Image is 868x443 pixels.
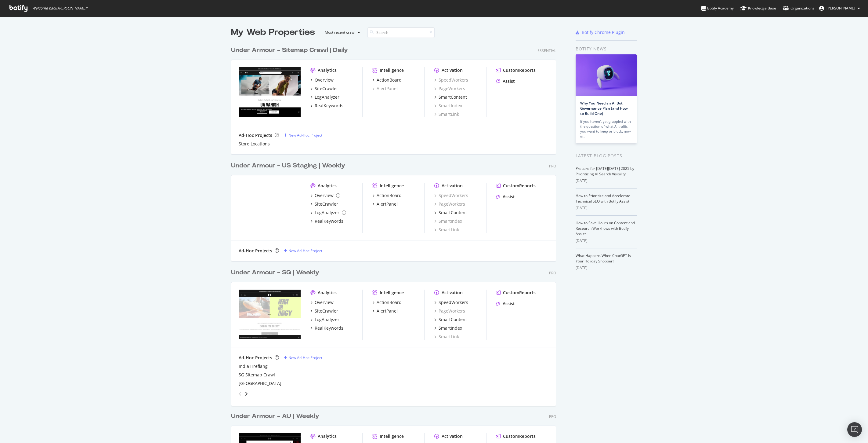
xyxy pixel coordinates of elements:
[288,133,322,138] div: New Ad-Hoc Project
[310,94,339,100] a: LogAnalyzer
[288,355,322,360] div: New Ad-Hoc Project
[310,308,338,314] a: SiteCrawler
[576,238,637,243] div: [DATE]
[377,192,402,199] div: ActionBoard
[580,101,628,116] a: Why You Need an AI Bot Governance Plan (and How to Build One)
[239,132,272,138] div: Ad-Hoc Projects
[377,299,402,306] div: ActionBoard
[434,94,467,100] a: SmartContent
[231,412,322,421] a: Under Armour - AU | Weekly
[380,433,404,439] div: Intelligence
[372,86,398,92] a: AlertPanel
[496,78,515,84] a: Assist
[380,183,404,189] div: Intelligence
[310,201,338,207] a: SiteCrawler
[496,67,536,73] a: CustomReports
[231,46,348,55] div: Under Armour - Sitemap Crawl | Daily
[315,308,338,314] div: SiteCrawler
[284,355,322,360] a: New Ad-Hoc Project
[239,355,272,361] div: Ad-Hoc Projects
[380,290,404,296] div: Intelligence
[496,433,536,439] a: CustomReports
[310,103,343,109] a: RealKeywords
[576,205,637,211] div: [DATE]
[315,210,339,216] div: LogAnalyzer
[496,290,536,296] a: CustomReports
[439,94,467,100] div: SmartContent
[372,201,398,207] a: AlertPanel
[315,103,343,109] div: RealKeywords
[320,27,363,37] button: Most recent crawl
[434,325,462,331] a: SmartIndex
[231,161,345,170] div: Under Armour - US Staging | Weekly
[315,201,338,207] div: SiteCrawler
[439,299,468,306] div: SpeedWorkers
[310,86,338,92] a: SiteCrawler
[442,290,463,296] div: Activation
[496,194,515,200] a: Assist
[740,5,776,11] div: Knowledge Base
[434,192,468,199] a: SpeedWorkers
[310,218,343,224] a: RealKeywords
[442,433,463,439] div: Activation
[582,29,625,35] div: Botify Chrome Plugin
[239,67,301,117] img: underarmoursitemapcrawl.com
[442,183,463,189] div: Activation
[442,67,463,73] div: Activation
[239,380,281,386] a: [GEOGRAPHIC_DATA]
[315,317,339,323] div: LogAnalyzer
[310,325,343,331] a: RealKeywords
[318,433,337,439] div: Analytics
[239,141,270,147] a: Store Locations
[439,325,462,331] div: SmartIndex
[318,290,337,296] div: Analytics
[372,308,398,314] a: AlertPanel
[434,77,468,83] a: SpeedWorkers
[814,3,865,13] button: [PERSON_NAME]
[576,253,631,264] a: What Happens When ChatGPT Is Your Holiday Shopper?
[315,192,334,199] div: Overview
[315,325,343,331] div: RealKeywords
[434,201,465,207] a: PageWorkers
[434,111,459,117] a: SmartLink
[318,183,337,189] div: Analytics
[549,414,556,419] div: Pro
[434,308,465,314] div: PageWorkers
[231,26,315,38] div: My Web Properties
[503,67,536,73] div: CustomReports
[380,67,404,73] div: Intelligence
[496,301,515,307] a: Assist
[503,194,515,200] div: Assist
[549,163,556,169] div: Pro
[239,363,268,369] a: India Hreflang
[231,46,350,55] a: Under Armour - Sitemap Crawl | Daily
[231,268,319,277] div: Under Armour - SG | Weekly
[576,46,637,52] div: Botify news
[537,48,556,53] div: Essential
[580,119,632,139] div: If you haven’t yet grappled with the question of what AI traffic you want to keep or block, now is…
[434,299,468,306] a: SpeedWorkers
[549,270,556,276] div: Pro
[434,210,467,216] a: SmartContent
[310,317,339,323] a: LogAnalyzer
[32,6,87,11] span: Welcome back, [PERSON_NAME] !
[434,103,462,109] div: SmartIndex
[434,334,459,340] div: SmartLink
[315,77,334,83] div: Overview
[503,301,515,307] div: Assist
[239,372,275,378] a: SG Sitemap Crawl
[576,265,637,271] div: [DATE]
[377,77,402,83] div: ActionBoard
[434,218,462,224] div: SmartIndex
[288,248,322,253] div: New Ad-Hoc Project
[367,27,435,38] input: Search
[315,299,334,306] div: Overview
[434,227,459,233] a: SmartLink
[372,192,402,199] a: ActionBoard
